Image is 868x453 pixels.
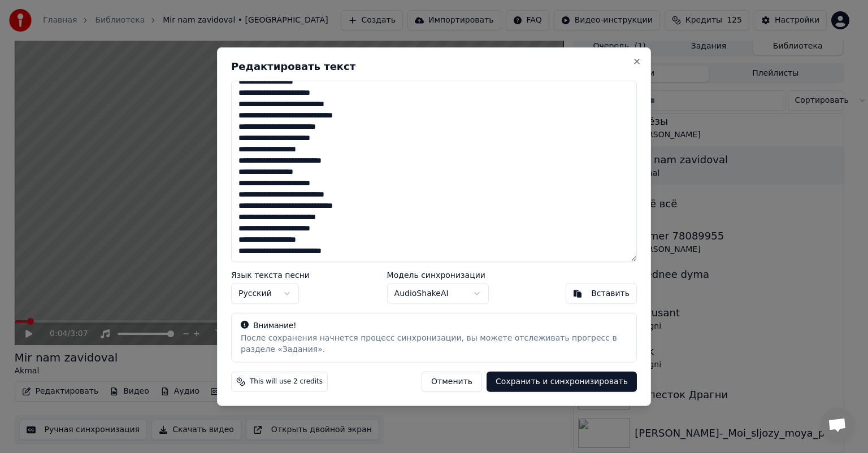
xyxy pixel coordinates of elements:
[422,371,482,391] button: Отменить
[231,62,637,72] h2: Редактировать текст
[231,271,310,278] label: Язык текста песни
[241,332,627,355] div: После сохранения начнется процесс синхронизации, вы можете отслеживать прогресс в разделе «Задания».
[487,371,637,391] button: Сохранить и синхронизировать
[566,283,637,303] button: Вставить
[250,377,323,386] span: This will use 2 credits
[591,288,630,299] div: Вставить
[241,320,627,331] div: Внимание!
[387,271,489,278] label: Модель синхронизации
